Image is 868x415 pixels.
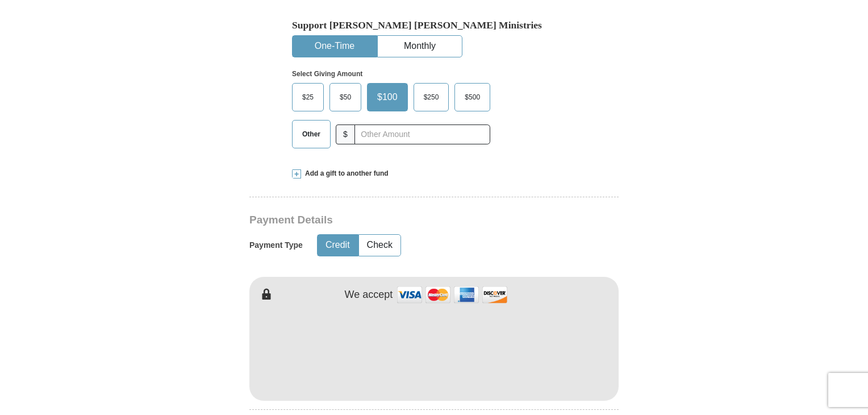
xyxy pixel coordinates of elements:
strong: Select Giving Amount [292,70,362,78]
button: Credit [318,235,358,256]
span: Add a gift to another fund [301,169,389,179]
span: $100 [372,89,403,106]
span: $ [336,125,355,144]
button: Monthly [378,36,462,57]
img: credit cards accepted [395,283,509,307]
span: Other [297,126,326,143]
span: $25 [297,89,319,106]
h5: Support [PERSON_NAME] [PERSON_NAME] Ministries [292,19,576,31]
span: $250 [418,89,445,106]
span: $50 [334,89,357,106]
h5: Payment Type [249,240,303,250]
button: One-Time [293,36,377,57]
button: Check [359,235,400,256]
h3: Payment Details [249,214,539,227]
h4: We accept [345,289,393,301]
input: Other Amount [354,125,490,144]
span: $500 [459,89,486,106]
